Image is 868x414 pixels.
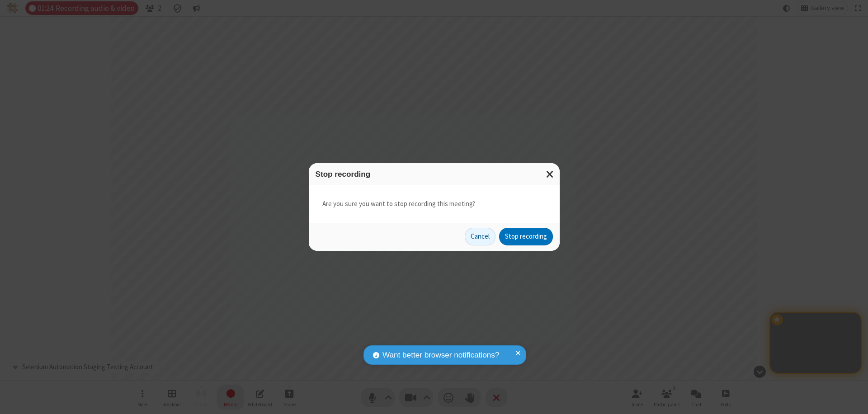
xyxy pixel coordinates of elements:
[465,228,495,246] button: Cancel
[316,170,553,179] h3: Stop recording
[382,349,499,361] span: Want better browser notifications?
[541,163,560,185] button: Close modal
[309,185,560,223] div: Are you sure you want to stop recording this meeting?
[499,228,553,246] button: Stop recording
